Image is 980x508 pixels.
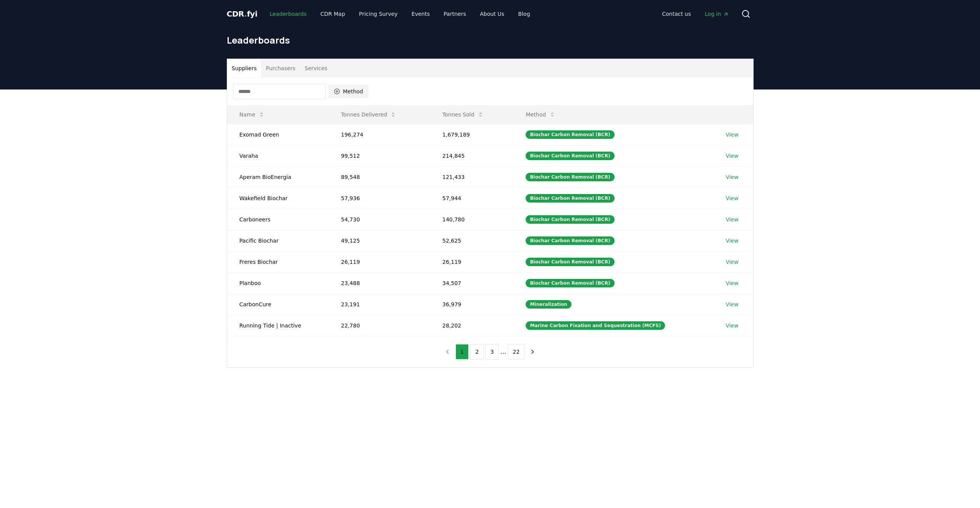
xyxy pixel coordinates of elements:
[726,300,739,308] a: View
[526,215,614,224] div: Biochar Carbon Removal (BCR)
[526,194,614,203] div: Biochar Carbon Removal (BCR)
[474,7,510,21] a: About Us
[430,251,514,272] td: 26,119
[227,8,258,19] a: CDR.fyi
[726,152,739,160] a: View
[300,59,332,78] button: Services
[227,272,329,294] td: Planboo
[263,7,313,21] a: Leaderboards
[430,315,514,336] td: 28,202
[656,7,735,21] nav: Main
[512,7,536,21] a: Blog
[227,230,329,251] td: Pacific Biochar
[329,272,430,294] td: 23,488
[430,230,514,251] td: 52,625
[526,130,614,139] div: Biochar Carbon Removal (BCR)
[227,294,329,315] td: CarbonCure
[726,237,739,245] a: View
[699,7,735,21] a: Log in
[227,166,329,187] td: Aperam BioEnergia
[430,209,514,230] td: 140,780
[430,294,514,315] td: 36,979
[329,85,369,98] button: Method
[314,7,351,21] a: CDR Map
[227,59,261,78] button: Suppliers
[353,7,404,21] a: Pricing Survey
[526,236,614,245] div: Biochar Carbon Removal (BCR)
[329,251,430,272] td: 26,119
[500,347,506,356] li: ...
[233,107,271,122] button: Name
[227,315,329,336] td: Running Tide | Inactive
[335,107,403,122] button: Tonnes Delivered
[227,34,754,46] h1: Leaderboards
[263,7,536,21] nav: Main
[329,315,430,336] td: 22,780
[519,107,561,122] button: Method
[526,321,665,330] div: Marine Carbon Fixation and Sequestration (MCFS)
[726,194,739,202] a: View
[726,131,739,138] a: View
[227,187,329,209] td: Wakefield Biochar
[526,279,614,287] div: Biochar Carbon Removal (BCR)
[329,124,430,145] td: 196,274
[329,145,430,166] td: 99,512
[485,344,499,359] button: 3
[726,322,739,329] a: View
[470,344,484,359] button: 2
[437,7,472,21] a: Partners
[227,209,329,230] td: Carboneers
[508,344,525,359] button: 22
[705,10,729,18] span: Log in
[329,209,430,230] td: 54,730
[456,344,469,359] button: 1
[430,187,514,209] td: 57,944
[436,107,490,122] button: Tonnes Sold
[526,300,571,309] div: Mineralization
[430,166,514,187] td: 121,433
[430,272,514,294] td: 34,507
[329,294,430,315] td: 23,191
[656,7,697,21] a: Contact us
[726,258,739,266] a: View
[526,344,539,359] button: next page
[227,145,329,166] td: Varaha
[227,9,258,19] span: CDR fyi
[726,173,739,181] a: View
[405,7,436,21] a: Events
[726,279,739,287] a: View
[244,9,247,19] span: .
[261,59,300,78] button: Purchasers
[329,230,430,251] td: 49,125
[227,124,329,145] td: Exomad Green
[227,251,329,272] td: Freres Biochar
[329,187,430,209] td: 57,936
[430,124,514,145] td: 1,679,189
[329,166,430,187] td: 89,548
[526,152,614,160] div: Biochar Carbon Removal (BCR)
[430,145,514,166] td: 214,845
[526,258,614,266] div: Biochar Carbon Removal (BCR)
[726,216,739,223] a: View
[526,173,614,181] div: Biochar Carbon Removal (BCR)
